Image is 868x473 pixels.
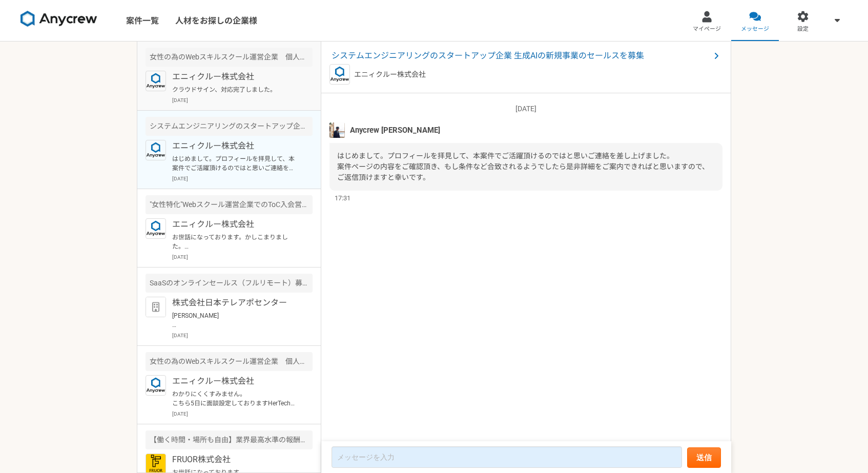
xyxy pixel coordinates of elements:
[741,25,769,33] span: メッセージ
[146,195,313,214] div: "女性特化"Webスクール運営企業でのToC入会営業（フルリモート可）
[172,85,299,94] p: クラウドサイン、対応完了しました。
[172,140,299,152] p: エニィクルー株式会社
[146,297,166,317] img: default_org_logo-42cde973f59100197ec2c8e796e4974ac8490bb5b08a0eb061ff975e4574aa76.png
[172,71,299,83] p: エニィクルー株式会社
[172,233,299,251] p: お世話になっております。かしこまりました。 気になる案件等ございましたらお気軽にご連絡ください。 引き続きよろしくお願い致します。
[329,64,350,85] img: logo_text_blue_01.png
[797,25,809,33] span: 設定
[146,71,166,91] img: logo_text_blue_01.png
[146,48,313,67] div: 女性の為のWebスキルスクール運営企業 個人営業
[687,447,721,468] button: 送信
[146,375,166,396] img: logo_text_blue_01.png
[172,410,313,418] p: [DATE]
[172,332,313,339] p: [DATE]
[337,152,709,181] span: はじめまして。プロフィールを拝見して、本案件でご活躍頂けるのではと思いご連絡を差し上げました。 案件ページの内容をご確認頂き、もし条件など合致されるようでしたら是非詳細をご案内できればと思います...
[172,175,313,182] p: [DATE]
[332,50,710,62] span: システムエンジニアリングのスタートアップ企業 生成AIの新規事業のセールスを募集
[172,297,299,309] p: 株式会社日本テレアポセンター
[172,311,299,330] p: [PERSON_NAME] お世話になっております。 再度ご予約をいただきありがとうございます。 [DATE] 15:30 - 16:00にてご予約を確認いたしました。 メールアドレスへGoog...
[172,375,299,387] p: エニィクルー株式会社
[146,140,166,160] img: logo_text_blue_01.png
[172,96,313,104] p: [DATE]
[172,218,299,231] p: エニィクルー株式会社
[329,104,722,114] p: [DATE]
[354,69,426,80] p: エニィクルー株式会社
[146,218,166,239] img: logo_text_blue_01.png
[146,274,313,293] div: SaaSのオンラインセールス（フルリモート）募集
[350,125,440,136] span: Anycrew [PERSON_NAME]
[172,154,299,173] p: はじめまして。プロフィールを拝見して、本案件でご活躍頂けるのではと思いご連絡を差し上げました。 案件ページの内容をご確認頂き、もし条件など合致されるようでしたら是非詳細をご案内できればと思います...
[172,389,299,408] p: わかりにくくすみません。 こちら5日に面談設定しておりますHerTech様となります。 ご確認よろしくお願いいたします。
[146,352,313,371] div: 女性の為のWebスキルスクール運営企業 個人営業（フルリモート）
[146,430,313,449] div: 【働く時間・場所も自由】業界最高水準の報酬率を誇るキャリアアドバイザーを募集！
[693,25,721,33] span: マイページ
[172,454,299,466] p: FRUOR株式会社
[20,11,97,27] img: 8DqYSo04kwAAAAASUVORK5CYII=
[146,117,313,136] div: システムエンジニアリングのスタートアップ企業 生成AIの新規事業のセールスを募集
[172,253,313,261] p: [DATE]
[329,122,345,138] img: tomoya_yamashita.jpeg
[335,193,350,203] span: 17:31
